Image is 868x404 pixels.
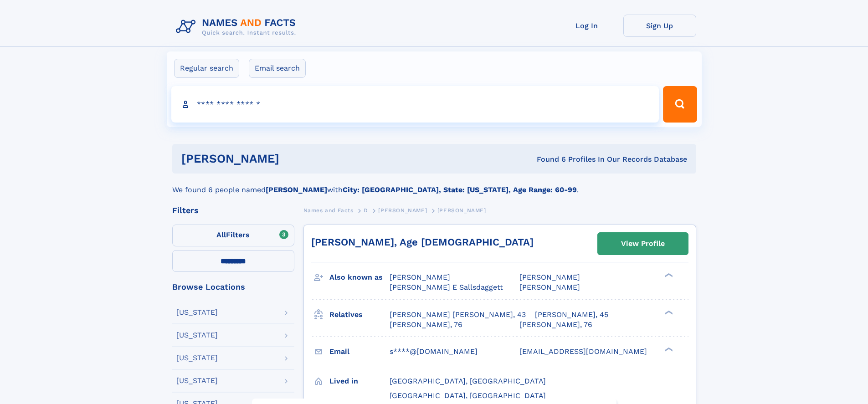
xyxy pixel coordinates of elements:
[176,354,218,362] div: [US_STATE]
[378,205,427,216] a: [PERSON_NAME]
[172,225,294,246] label: Filters
[174,59,239,78] label: Regular search
[390,273,450,281] span: [PERSON_NAME]
[176,309,218,316] div: [US_STATE]
[303,205,354,216] a: Names and Facts
[329,307,390,322] h3: Relatives
[171,86,659,123] input: search input
[172,15,303,39] img: Logo Names and Facts
[408,154,687,164] div: Found 6 Profiles In Our Records Database
[663,346,673,352] div: ❯
[249,59,306,78] label: Email search
[519,347,647,356] span: [EMAIL_ADDRESS][DOMAIN_NAME]
[390,391,546,400] span: [GEOGRAPHIC_DATA], [GEOGRAPHIC_DATA]
[519,273,580,281] span: [PERSON_NAME]
[535,310,608,320] a: [PERSON_NAME], 45
[623,15,696,37] a: Sign Up
[390,310,526,320] a: [PERSON_NAME] [PERSON_NAME], 43
[266,185,327,194] b: [PERSON_NAME]
[172,206,294,215] div: Filters
[550,15,623,37] a: Log In
[329,373,390,389] h3: Lived in
[343,185,577,194] b: City: [GEOGRAPHIC_DATA], State: [US_STATE], Age Range: 60-99
[216,230,226,239] span: All
[598,233,688,255] a: View Profile
[311,236,534,248] a: [PERSON_NAME], Age [DEMOGRAPHIC_DATA]
[390,283,503,291] span: [PERSON_NAME] E Sallsdaggett
[364,205,368,216] a: D
[329,344,390,359] h3: Email
[378,207,427,214] span: [PERSON_NAME]
[390,377,546,385] span: [GEOGRAPHIC_DATA], [GEOGRAPHIC_DATA]
[176,332,218,339] div: [US_STATE]
[172,174,696,195] div: We found 6 people named with .
[663,309,673,315] div: ❯
[519,283,580,291] span: [PERSON_NAME]
[437,207,486,214] span: [PERSON_NAME]
[329,270,390,285] h3: Also known as
[663,272,673,278] div: ❯
[519,320,592,330] a: [PERSON_NAME], 76
[663,86,697,123] button: Search Button
[621,233,665,254] div: View Profile
[390,320,462,330] a: [PERSON_NAME], 76
[364,207,368,214] span: D
[176,377,218,384] div: [US_STATE]
[181,153,408,164] h1: [PERSON_NAME]
[172,283,294,291] div: Browse Locations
